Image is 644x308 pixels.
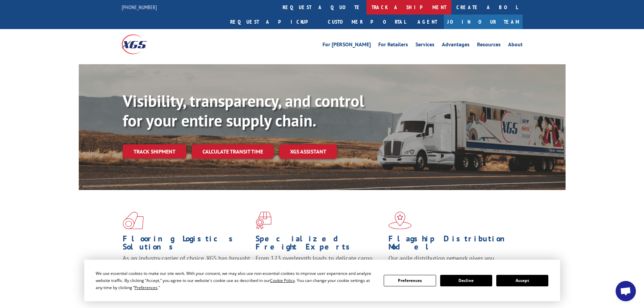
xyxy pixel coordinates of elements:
[440,275,492,286] button: Decline
[384,275,436,286] button: Preferences
[123,235,251,254] h1: Flooring Logistics Solutions
[411,15,444,29] a: Agent
[123,144,186,159] a: Track shipment
[270,278,295,283] span: Cookie Policy
[192,144,274,159] a: Calculate transit time
[225,15,323,29] a: Request a pickup
[323,15,411,29] a: Customer Portal
[388,235,516,254] h1: Flagship Distribution Model
[442,42,470,49] a: Advantages
[84,260,560,301] div: Cookie Consent Prompt
[256,254,383,284] p: From 123 overlength loads to delicate cargo, our experienced staff knows the best way to move you...
[135,285,158,290] span: Preferences
[256,212,271,229] img: xgs-icon-focused-on-flooring-red
[388,212,412,229] img: xgs-icon-flagship-distribution-model-red
[388,254,513,270] span: Our agile distribution network gives you nationwide inventory management on demand.
[616,281,636,301] a: Open chat
[123,90,364,131] b: Visibility, transparency, and control for your entire supply chain.
[477,42,501,49] a: Resources
[415,42,434,49] a: Services
[279,144,337,159] a: XGS ASSISTANT
[508,42,523,49] a: About
[323,42,371,49] a: For [PERSON_NAME]
[123,254,250,278] span: As an industry carrier of choice, XGS has brought innovation and dedication to flooring logistics...
[496,275,548,286] button: Accept
[96,270,376,291] div: We use essential cookies to make our site work. With your consent, we may also use non-essential ...
[122,4,157,10] a: [PHONE_NUMBER]
[444,15,523,29] a: Join Our Team
[378,42,408,49] a: For Retailers
[123,212,144,229] img: xgs-icon-total-supply-chain-intelligence-red
[256,235,383,254] h1: Specialized Freight Experts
